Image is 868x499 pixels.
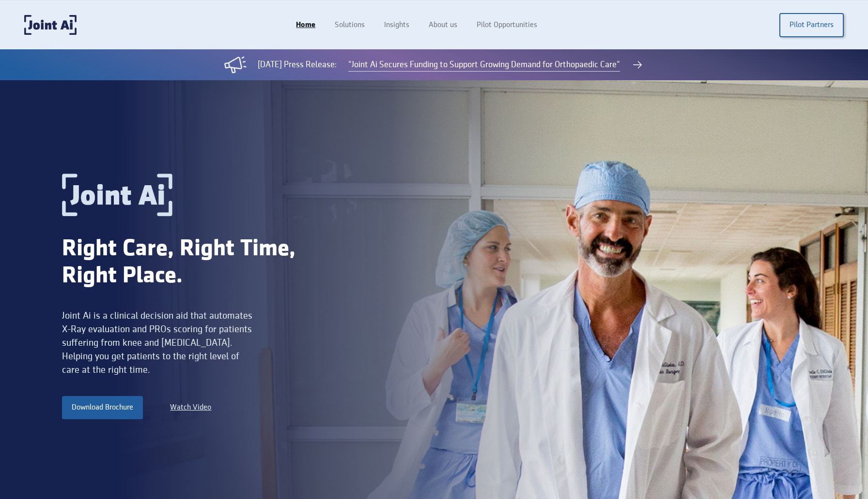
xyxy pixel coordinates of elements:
a: Pilot Partners [779,13,844,37]
a: "Joint Ai Secures Funding to Support Growing Demand for Orthopaedic Care" [348,59,620,72]
div: Joint Ai is a clinical decision aid that automates X-Ray evaluation and PROs scoring for patients... [62,309,255,377]
a: Home [286,16,325,34]
a: Insights [374,16,419,34]
a: Pilot Opportunities [467,16,547,34]
a: Watch Video [170,402,211,413]
a: Solutions [325,16,374,34]
a: home [24,15,77,35]
a: Download Brochure [62,396,143,419]
a: About us [419,16,467,34]
div: [DATE] Press Release: [258,59,337,71]
div: Right Care, Right Time, Right Place. [62,235,338,290]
